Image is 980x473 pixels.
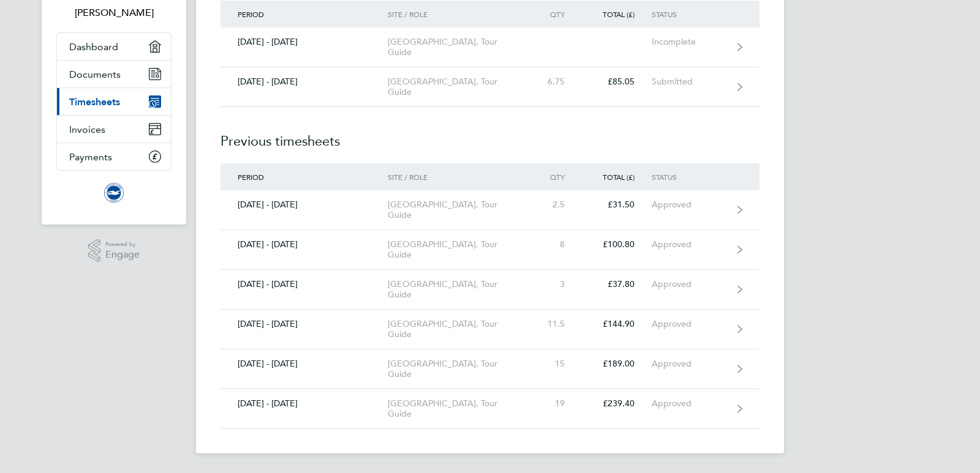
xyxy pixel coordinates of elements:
a: [DATE] - [DATE][GEOGRAPHIC_DATA], Tour Guide6.75£85.05Submitted [221,67,759,107]
div: Status [652,10,727,18]
span: Period [238,172,264,182]
div: Total (£) [582,173,652,181]
div: £37.80 [582,279,652,289]
a: [DATE] - [DATE][GEOGRAPHIC_DATA], Tour Guide2.5£31.50Approved [221,190,759,230]
div: [GEOGRAPHIC_DATA], Tour Guide [388,398,528,419]
div: 8 [528,239,582,250]
h2: Previous timesheets [221,107,759,163]
div: [DATE] - [DATE] [221,359,388,369]
div: £239.40 [582,398,652,409]
div: [DATE] - [DATE] [221,76,388,87]
div: Approved [652,279,727,289]
div: 19 [528,398,582,409]
div: [GEOGRAPHIC_DATA], Tour Guide [388,239,528,260]
div: [DATE] - [DATE] [221,239,388,250]
span: Payments [69,151,112,163]
div: Approved [652,398,727,409]
div: £100.80 [582,239,652,250]
a: [DATE] - [DATE][GEOGRAPHIC_DATA], Tour GuideIncomplete [221,28,759,67]
div: 6.75 [528,76,582,87]
span: Powered by [105,239,140,250]
div: Approved [652,359,727,369]
a: Payments [57,143,171,170]
div: Submitted [652,76,727,87]
span: Documents [69,69,121,80]
div: 15 [528,359,582,369]
div: [GEOGRAPHIC_DATA], Tour Guide [388,76,528,97]
div: [GEOGRAPHIC_DATA], Tour Guide [388,319,528,340]
div: Qty [528,173,582,181]
div: Qty [528,10,582,18]
div: Total (£) [582,10,652,18]
div: [GEOGRAPHIC_DATA], Tour Guide [388,359,528,379]
div: Site / Role [388,173,528,181]
div: Approved [652,319,727,329]
a: [DATE] - [DATE][GEOGRAPHIC_DATA], Tour Guide3£37.80Approved [221,270,759,310]
div: [DATE] - [DATE] [221,398,388,409]
span: Dashboard [69,41,118,53]
div: [GEOGRAPHIC_DATA], Tour Guide [388,37,528,58]
a: [DATE] - [DATE][GEOGRAPHIC_DATA], Tour Guide19£239.40Approved [221,389,759,429]
span: Invoices [69,124,105,135]
div: Approved [652,199,727,210]
div: £85.05 [582,76,652,87]
span: Period [238,9,264,19]
div: [GEOGRAPHIC_DATA], Tour Guide [388,199,528,220]
div: £144.90 [582,319,652,329]
div: Status [652,173,727,181]
div: 3 [528,279,582,289]
a: Go to home page [56,183,171,203]
div: Approved [652,239,727,250]
div: £31.50 [582,199,652,210]
div: 2.5 [528,199,582,210]
div: 11.5 [528,319,582,329]
div: Incomplete [652,37,727,47]
div: [GEOGRAPHIC_DATA], Tour Guide [388,279,528,300]
a: Powered byEngage [88,239,140,263]
div: [DATE] - [DATE] [221,37,388,47]
a: Invoices [57,116,171,143]
a: Timesheets [57,88,171,115]
a: Dashboard [57,33,171,60]
a: [DATE] - [DATE][GEOGRAPHIC_DATA], Tour Guide11.5£144.90Approved [221,310,759,349]
span: Timesheets [69,96,120,108]
a: [DATE] - [DATE][GEOGRAPHIC_DATA], Tour Guide15£189.00Approved [221,349,759,389]
span: Engage [105,250,140,260]
img: brightonandhovealbion-logo-retina.png [104,183,124,203]
div: [DATE] - [DATE] [221,319,388,329]
span: Liza George [56,6,171,20]
div: [DATE] - [DATE] [221,199,388,210]
div: [DATE] - [DATE] [221,279,388,289]
a: Documents [57,61,171,88]
div: £189.00 [582,359,652,369]
div: Site / Role [388,10,528,18]
a: [DATE] - [DATE][GEOGRAPHIC_DATA], Tour Guide8£100.80Approved [221,230,759,270]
